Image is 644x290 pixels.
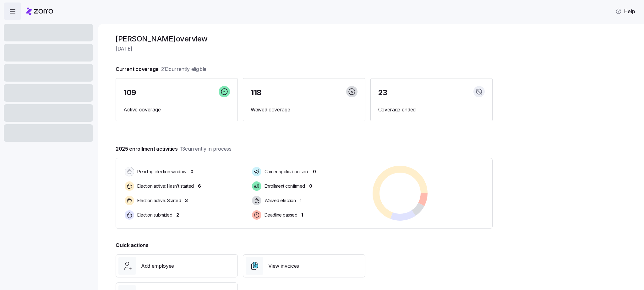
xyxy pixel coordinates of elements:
[141,262,174,270] span: Add employee
[116,45,493,53] span: [DATE]
[301,212,303,218] span: 1
[263,197,296,204] span: Waived election
[309,183,312,189] span: 0
[116,145,232,153] span: 2025 enrollment activities
[263,212,297,218] span: Deadline passed
[116,65,206,73] span: Current coverage
[123,106,230,114] span: Active coverage
[198,183,201,189] span: 6
[300,197,302,204] span: 1
[313,169,316,175] span: 0
[610,5,640,18] button: Help
[135,197,181,204] span: Election active: Started
[180,145,232,153] span: 13 currently in process
[268,262,299,270] span: View invoices
[116,241,149,249] span: Quick actions
[190,169,194,175] span: 0
[615,8,635,15] span: Help
[176,212,179,218] span: 2
[135,169,186,175] span: Pending election window
[251,89,262,96] span: 118
[135,183,194,189] span: Election active: Hasn't started
[378,106,485,114] span: Coverage ended
[263,183,305,189] span: Enrollment confirmed
[378,89,387,96] span: 23
[123,89,136,96] span: 109
[135,212,172,218] span: Election submitted
[185,197,188,204] span: 3
[161,65,206,73] span: 213 currently eligible
[251,106,357,114] span: Waived coverage
[263,169,309,175] span: Carrier application sent
[116,34,493,44] h1: [PERSON_NAME] overview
